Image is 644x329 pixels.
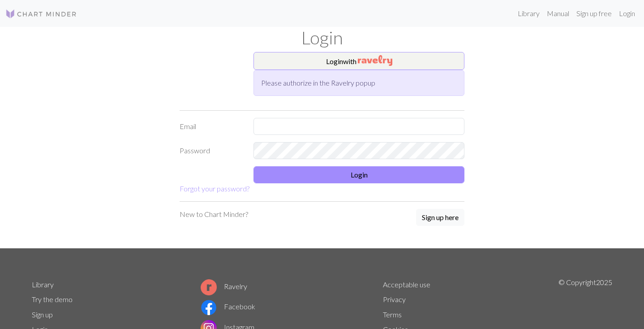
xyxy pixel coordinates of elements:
label: Password [174,142,248,159]
a: Acceptable use [383,280,430,289]
a: Privacy [383,295,406,303]
img: Facebook logo [201,299,217,316]
h1: Login [26,27,618,48]
label: Email [174,118,248,135]
a: Library [32,280,54,289]
p: New to Chart Minder? [180,209,248,220]
img: Ravelry logo [201,279,217,295]
a: Try the demo [32,295,73,303]
a: Library [514,4,543,22]
a: Ravelry [201,282,247,290]
a: Terms [383,310,402,319]
img: Ravelry [358,55,392,66]
button: Login [253,166,464,183]
a: Facebook [201,302,255,311]
a: Sign up free [573,4,615,22]
a: Manual [543,4,573,22]
button: Loginwith [253,52,464,70]
a: Forgot your password? [180,184,249,193]
a: Sign up [32,310,53,319]
div: Please authorize in the Ravelry popup [253,70,464,96]
button: Sign up here [416,209,464,226]
a: Sign up here [416,209,464,227]
a: Login [615,4,639,22]
img: Logo [5,9,77,19]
